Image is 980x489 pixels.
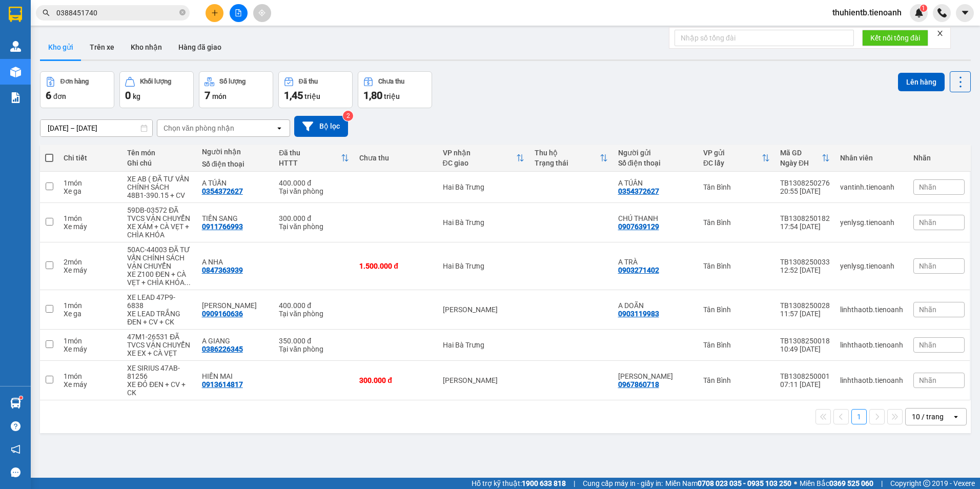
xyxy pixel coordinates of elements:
[279,222,349,231] div: Tại văn phòng
[279,301,349,310] div: 400.000 đ
[618,149,693,157] div: Người gửi
[202,337,269,345] div: A GIANG
[703,376,770,384] div: Tân Bình
[127,206,191,222] div: 59DB-03572 ĐÃ TVCS VẬN CHUYỂN
[359,376,432,384] div: 300.000 đ
[359,154,432,162] div: Chưa thu
[698,145,775,172] th: Toggle SortBy
[81,35,122,59] button: Trên xe
[127,333,191,349] div: 47M1-26531 ĐÃ TVCS VẬN CHUYỂN
[133,92,140,100] span: kg
[43,9,50,16] span: search
[840,341,903,349] div: linhthaotb.tienoanh
[279,187,349,195] div: Tại văn phòng
[299,78,318,85] div: Đã thu
[574,478,575,489] span: |
[64,187,117,195] div: Xe ga
[11,467,21,477] span: message
[127,349,191,357] div: XE EX + CÀ VẸT
[618,214,693,222] div: CHÚ THANH
[703,305,770,314] div: Tân Bình
[780,159,822,167] div: Ngày ĐH
[202,266,243,274] div: 0847363939
[202,222,243,231] div: 0911766993
[618,266,659,274] div: 0903271402
[522,479,566,487] strong: 1900 633 818
[304,92,320,100] span: triệu
[862,30,928,46] button: Kết nối tổng đài
[202,345,243,353] div: 0386226345
[10,92,21,103] img: solution-icon
[840,183,903,191] div: vantinh.tienoanh
[780,214,830,222] div: TB1308250182
[780,310,830,318] div: 11:57 [DATE]
[127,159,191,167] div: Ghi chú
[202,310,243,318] div: 0909160636
[535,149,599,157] div: Thu hộ
[780,187,830,195] div: 20:55 [DATE]
[179,8,186,18] span: close-circle
[618,222,659,231] div: 0907639129
[529,145,612,172] th: Toggle SortBy
[235,9,242,16] span: file-add
[127,364,191,380] div: XE SIRIUS 47AB-81256
[794,481,797,485] span: ⚪️
[618,380,659,389] div: 0967860718
[618,159,693,167] div: Số điện thoại
[46,89,51,101] span: 6
[40,120,152,136] input: Select a date range.
[56,7,177,18] input: Tìm tên, số ĐT hoặc mã đơn
[443,183,524,191] div: Hai Bà Trưng
[443,376,524,384] div: [PERSON_NAME]
[279,179,349,187] div: 400.000 đ
[64,258,117,266] div: 2 món
[919,305,936,314] span: Nhãn
[618,179,693,187] div: A TÚÂN
[780,266,830,274] div: 12:52 [DATE]
[202,372,269,380] div: HIỀN MAI
[40,35,81,59] button: Kho gửi
[10,41,21,52] img: warehouse-icon
[64,337,117,345] div: 1 món
[211,9,218,16] span: plus
[840,154,903,162] div: Nhân viên
[919,183,936,191] span: Nhãn
[202,214,269,222] div: TIẾN SANG
[279,149,341,157] div: Đã thu
[780,337,830,345] div: TB1308250018
[703,262,770,270] div: Tân Bình
[698,479,791,487] strong: 0708 023 035 - 0935 103 250
[122,35,170,59] button: Kho nhận
[703,183,770,191] div: Tân Bình
[780,179,830,187] div: TB1308250276
[170,35,230,59] button: Hàng đã giao
[780,149,822,157] div: Mã GD
[780,301,830,310] div: TB1308250028
[202,160,269,168] div: Số điện thoại
[913,154,965,162] div: Nhãn
[956,4,974,22] button: caret-down
[9,7,22,22] img: logo-vxr
[840,218,903,227] div: yenlysg.tienoanh
[278,71,353,108] button: Đã thu1,45 triệu
[912,412,944,422] div: 10 / trang
[665,478,791,489] span: Miền Nam
[922,5,925,12] span: 1
[358,71,432,108] button: Chưa thu1,80 triệu
[202,380,243,389] div: 0913614817
[775,145,835,172] th: Toggle SortBy
[140,78,171,85] div: Khối lượng
[703,341,770,349] div: Tân Bình
[919,376,936,384] span: Nhãn
[378,78,404,85] div: Chưa thu
[11,421,21,431] span: question-circle
[583,478,663,489] span: Cung cấp máy in - giấy in:
[127,270,191,287] div: XE Z100 ĐEN + CÀ VẸT + CHÌA KHÓA + KIỆN BỌC MÚT
[11,444,21,454] span: notification
[127,191,191,199] div: 48B1-390.15 + CV
[119,71,194,108] button: Khối lượng0kg
[618,301,693,310] div: A DOÃN
[343,111,353,121] sup: 2
[618,310,659,318] div: 0903119983
[279,214,349,222] div: 300.000 đ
